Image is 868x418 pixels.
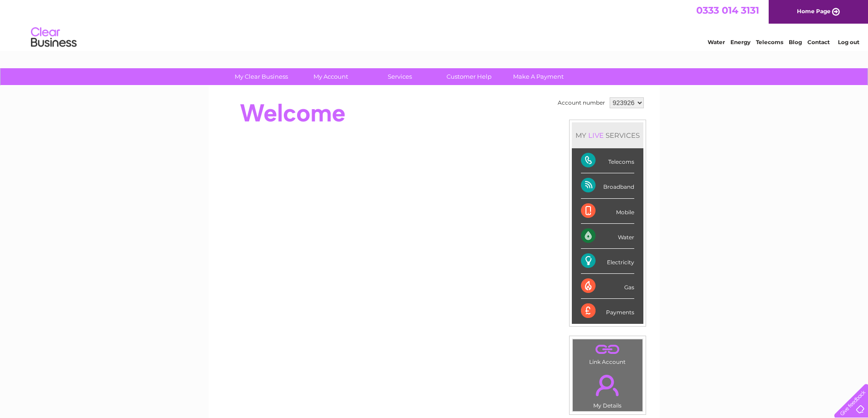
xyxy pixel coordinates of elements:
[756,39,783,45] a: Telecoms
[581,148,634,173] div: Telecoms
[31,24,77,51] img: logo.png
[572,122,643,148] div: MY SERVICES
[730,39,750,45] a: Energy
[581,249,634,274] div: Electricity
[293,68,368,85] a: My Account
[581,199,634,224] div: Mobile
[789,39,802,45] a: Blog
[224,68,299,85] a: My Clear Business
[581,224,634,249] div: Water
[696,5,759,16] a: 0333 014 3131
[219,5,650,44] div: Clear Business is a trading name of Verastar Limited (registered in [GEOGRAPHIC_DATA] No. 3667643...
[581,274,634,299] div: Gas
[362,68,437,85] a: Services
[581,299,634,323] div: Payments
[555,95,607,111] td: Account number
[572,339,643,368] td: Link Account
[501,68,576,85] a: Make A Payment
[807,39,830,45] a: Contact
[431,68,507,85] a: Customer Help
[708,39,725,45] a: Water
[575,342,640,358] a: .
[838,39,859,45] a: Log out
[575,369,640,401] a: .
[572,367,643,412] td: My Details
[581,173,634,198] div: Broadband
[586,131,606,140] div: LIVE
